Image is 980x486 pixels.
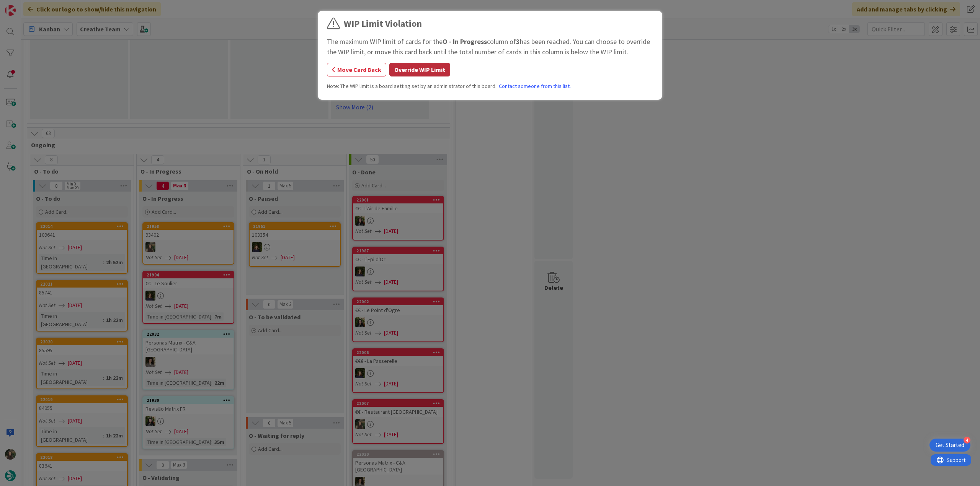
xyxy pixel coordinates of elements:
button: Override WIP Limit [389,63,450,76]
div: Get Started [936,441,964,449]
div: Note: The WIP limit is a board setting set by an administrator of this board. [327,82,653,90]
button: Move Card Back [327,63,386,76]
b: 3 [516,37,520,46]
div: WIP Limit Violation [344,17,422,31]
div: The maximum WIP limit of cards for the column of has been reached. You can choose to override the... [327,36,653,57]
span: Support [16,1,35,10]
b: O - In Progress [443,37,487,46]
div: Open Get Started checklist, remaining modules: 4 [929,439,970,452]
div: 4 [964,437,970,444]
a: Contact someone from this list. [499,82,571,90]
